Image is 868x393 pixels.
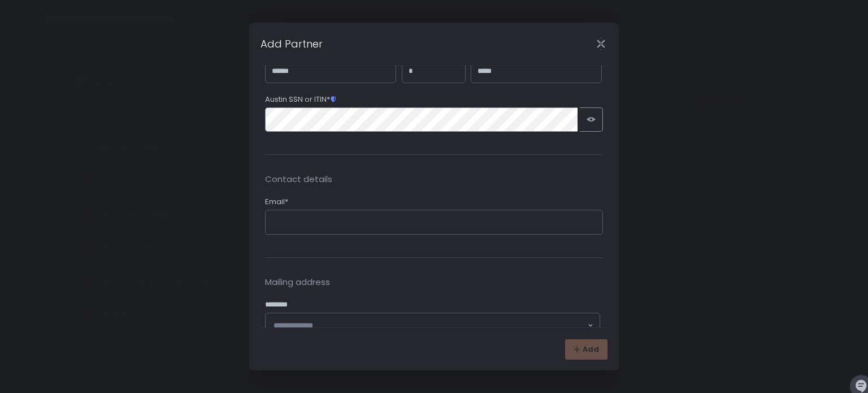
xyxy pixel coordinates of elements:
input: Search for option [274,320,587,331]
div: Close [583,37,619,50]
span: Email* [265,197,288,207]
span: Austin SSN or ITIN* [265,94,337,105]
span: Mailing address [265,276,603,289]
h1: Add Partner [261,36,323,51]
div: Search for option [266,313,600,338]
span: Contact details [265,173,603,186]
